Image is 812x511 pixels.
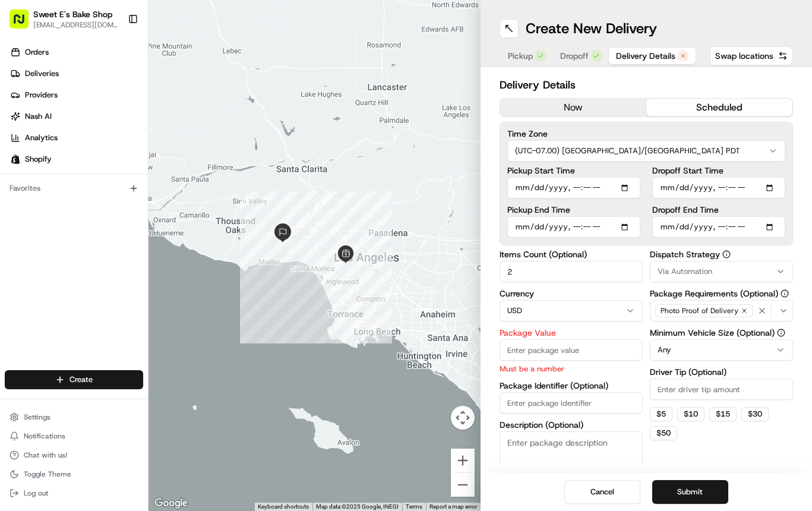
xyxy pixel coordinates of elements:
span: API Documentation [112,266,191,277]
label: Dispatch Strategy [650,250,793,258]
img: Liam S. [12,205,31,224]
button: now [500,99,646,116]
span: • [160,184,164,194]
button: $15 [709,407,737,421]
span: Nash AI [25,111,52,122]
span: Pickup [508,50,533,62]
img: Google [151,496,191,511]
img: 1736555255976-a54dd68f-1ca7-489b-9aae-adbdc363a1c4 [24,185,33,194]
span: Orders [25,47,49,58]
a: Terms (opens in new tab) [406,503,422,510]
label: Items Count (Optional) [500,250,643,258]
img: Nash [12,12,36,36]
span: Settings [24,412,50,422]
label: Package Identifier (Optional) [500,381,643,390]
span: Notifications [24,431,65,441]
button: Keyboard shortcuts [258,503,309,511]
a: Nash AI [5,107,148,126]
span: Delivery Details [616,50,675,62]
div: Favorites [5,179,143,198]
a: Deliveries [5,64,148,83]
label: Minimum Vehicle Size (Optional) [650,329,793,337]
label: Dropoff End Time [652,206,785,214]
button: Via Automation [650,261,793,282]
a: Open this area in Google Maps (opens a new window) [151,496,191,511]
span: [DATE] [166,184,191,194]
a: 📗Knowledge Base [7,261,96,282]
img: Shopify logo [11,154,20,164]
img: 1736555255976-a54dd68f-1ca7-489b-9aae-adbdc363a1c4 [24,217,33,226]
span: Deliveries [25,68,59,79]
button: Create [5,370,143,389]
input: Enter driver tip amount [650,378,793,400]
span: [PERSON_NAME] [PERSON_NAME] [37,184,157,194]
a: Powered byPylon [84,294,144,304]
img: 1736555255976-a54dd68f-1ca7-489b-9aae-adbdc363a1c4 [12,113,33,135]
img: 5e9a9d7314ff4150bce227a61376b483.jpg [25,113,46,135]
button: Settings [5,409,143,425]
label: Driver Tip (Optional) [650,368,793,376]
a: Report a map error [429,503,477,510]
input: Enter package value [500,339,643,361]
span: [DATE] [105,216,129,226]
button: scheduled [646,99,792,116]
button: $10 [677,407,704,421]
button: $30 [741,407,769,421]
label: Package Requirements (Optional) [650,289,793,298]
label: Package Value [500,329,643,337]
button: Sweet E's Bake Shop [33,8,112,20]
div: 📗 [12,267,21,276]
label: Currency [500,289,643,298]
input: Enter package identifier [500,392,643,414]
a: Shopify [5,150,148,169]
span: [PERSON_NAME] [37,216,96,226]
button: Minimum Vehicle Size (Optional) [777,329,785,337]
span: Analytics [25,133,58,143]
button: [EMAIL_ADDRESS][DOMAIN_NAME] [33,20,118,30]
span: Map data ©2025 Google, INEGI [316,503,399,510]
button: Swap locations [710,46,793,65]
div: 💻 [100,267,110,276]
button: Zoom in [451,449,475,472]
img: Joana Marie Avellanoza [12,173,31,192]
button: Photo Proof of Delivery [650,300,793,321]
label: Pickup End Time [507,206,640,214]
button: Start new chat [202,117,216,131]
button: Zoom out [451,473,475,497]
label: Time Zone [507,130,786,138]
label: Dropoff Start Time [652,166,785,175]
span: Create [69,374,93,385]
span: Dropoff [560,50,589,62]
input: Enter number of items [500,261,643,282]
a: Providers [5,86,148,105]
span: Log out [24,488,48,498]
p: Welcome 👋 [12,48,216,67]
button: $50 [650,426,677,440]
button: Toggle Theme [5,466,143,482]
button: $5 [650,407,672,421]
div: Past conversations [12,154,80,164]
a: Orders [5,43,148,62]
button: Dispatch Strategy [722,250,731,258]
button: Log out [5,485,143,501]
span: • [99,216,103,226]
button: Notifications [5,428,143,444]
span: Toggle Theme [24,469,71,479]
h2: Delivery Details [500,77,794,93]
label: Description (Optional) [500,421,643,429]
p: Must be a number [500,363,643,374]
button: Sweet E's Bake Shop[EMAIL_ADDRESS][DOMAIN_NAME] [5,5,123,33]
button: Chat with us! [5,447,143,463]
span: Knowledge Base [24,266,91,277]
div: Start new chat [53,113,195,125]
a: Analytics [5,128,148,147]
label: Pickup Start Time [507,166,640,175]
span: Providers [25,90,58,100]
a: 💻API Documentation [96,261,195,282]
button: Map camera controls [451,406,475,430]
span: Shopify [25,154,52,165]
button: Package Requirements (Optional) [781,289,789,298]
span: Chat with us! [24,450,67,460]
